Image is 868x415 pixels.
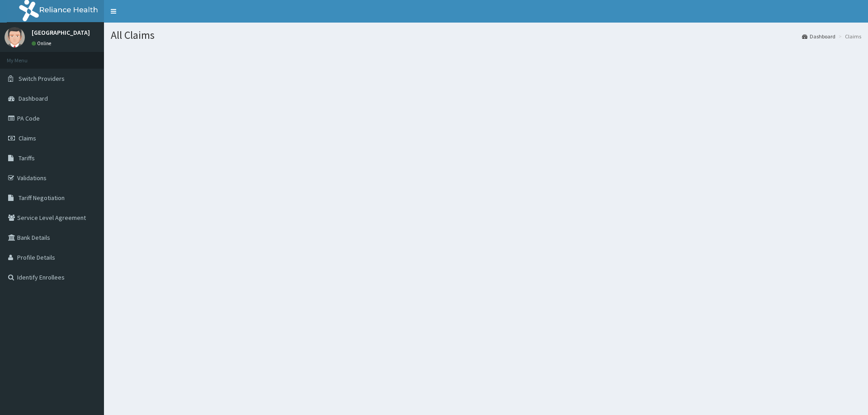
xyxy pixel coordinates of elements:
[32,40,53,47] a: Online
[19,94,48,103] span: Dashboard
[111,29,861,41] h1: All Claims
[836,33,861,40] li: Claims
[19,154,35,162] span: Tariffs
[5,27,25,47] img: User Image
[19,134,36,142] span: Claims
[32,29,90,36] p: [GEOGRAPHIC_DATA]
[802,33,835,40] a: Dashboard
[19,194,65,202] span: Tariff Negotiation
[19,75,65,83] span: Switch Providers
